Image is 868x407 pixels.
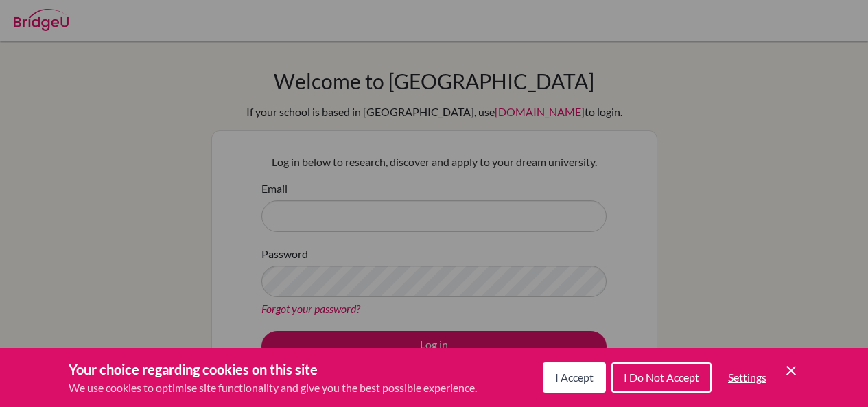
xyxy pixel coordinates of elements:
button: I Do Not Accept [611,362,712,393]
h3: Your choice regarding cookies on this site [69,359,477,380]
span: I Do Not Accept [624,371,699,384]
button: Settings [717,364,777,391]
span: Settings [728,371,766,384]
button: I Accept [543,362,606,393]
button: Save and close [783,362,799,379]
span: I Accept [555,371,594,384]
p: We use cookies to optimise site functionality and give you the best possible experience. [69,380,477,396]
